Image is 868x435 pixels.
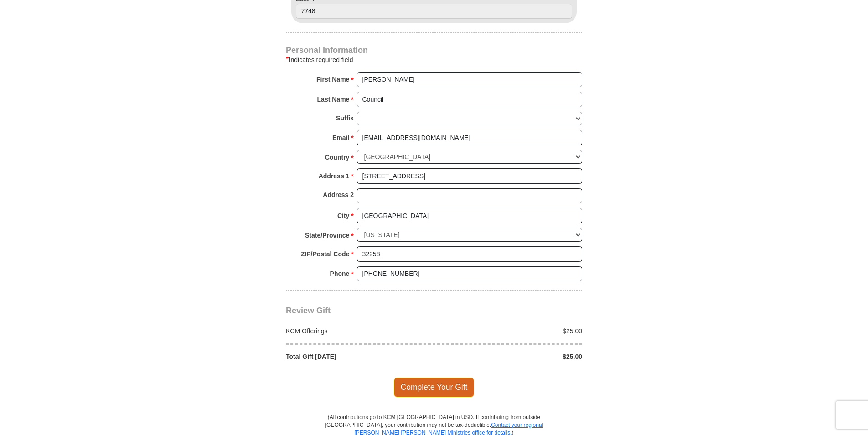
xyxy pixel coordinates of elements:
[286,54,582,65] div: Indicates required field
[305,229,349,242] strong: State/Province
[316,73,349,86] strong: First Name
[434,326,587,336] div: $25.00
[286,47,582,54] h4: Personal Information
[319,170,350,182] strong: Address 1
[281,352,434,361] div: Total Gift [DATE]
[394,378,475,397] span: Complete Your Gift
[330,267,350,280] strong: Phone
[296,4,572,19] input: Last 4
[336,112,354,124] strong: Suffix
[332,131,349,144] strong: Email
[301,248,350,260] strong: ZIP/Postal Code
[281,326,434,336] div: KCM Offerings
[286,306,331,315] span: Review Gift
[337,209,349,222] strong: City
[325,151,350,164] strong: Country
[434,352,587,361] div: $25.00
[317,93,350,106] strong: Last Name
[323,188,354,201] strong: Address 2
